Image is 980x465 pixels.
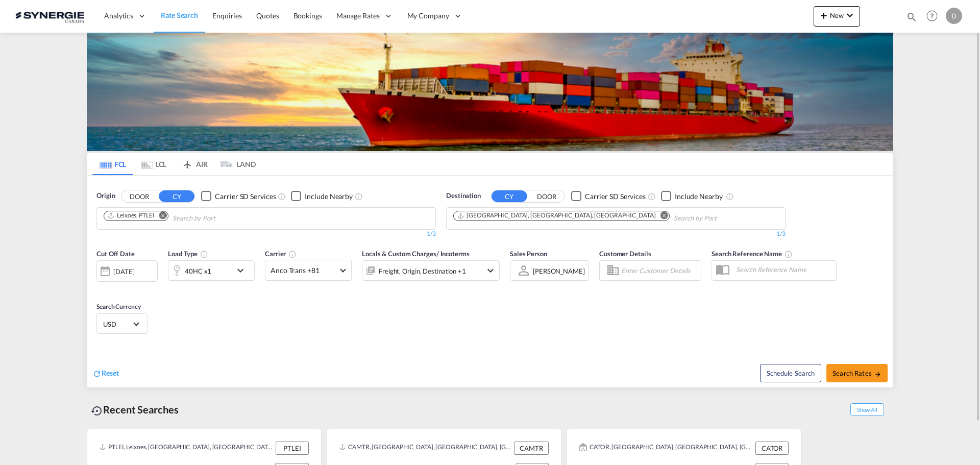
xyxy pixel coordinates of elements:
img: LCL+%26+FCL+BACKGROUND.png [87,33,893,151]
span: Search Currency [96,303,141,310]
span: Rate Search [161,11,198,19]
button: DOOR [529,190,565,202]
md-icon: Unchecked: Ignores neighbouring ports when fetching rates.Checked : Includes neighbouring ports w... [355,192,363,201]
md-icon: icon-backup-restore [91,405,103,417]
button: Remove [654,211,669,222]
span: Quotes [256,11,279,20]
div: Leixoes, PTLEI [107,211,155,220]
span: Locals & Custom Charges [362,250,470,258]
div: [DATE] [113,267,134,276]
div: Freight Origin Destination Factory Stuffingicon-chevron-down [362,260,500,281]
span: Search Reference Name [712,250,793,258]
md-tab-item: LAND [215,153,256,175]
md-icon: Unchecked: Search for CY (Container Yard) services for all selected carriers.Checked : Search for... [278,192,286,201]
md-select: Select Currency: $ USDUnited States Dollar [102,316,142,331]
button: Note: By default Schedule search will only considerorigin ports, destination ports and cut off da... [760,364,821,382]
button: DOOR [121,190,157,202]
div: 1/3 [96,230,436,238]
span: Help [923,7,941,25]
input: Search Reference Name [731,262,836,277]
span: Enquiries [212,11,242,20]
md-pagination-wrapper: Use the left and right arrow keys to navigate between tabs [92,153,256,175]
button: CY [159,190,194,202]
span: Carrier [265,250,297,258]
md-icon: The selected Trucker/Carrierwill be displayed in the rate results If the rates are from another f... [288,250,297,258]
md-icon: icon-airplane [181,158,193,166]
div: CATOR, Toronto, ON, Canada, North America, Americas [579,442,753,455]
div: Include Nearby [675,191,723,202]
md-chips-wrap: Chips container. Use arrow keys to select chips. [452,208,775,227]
span: Analytics [104,11,133,21]
div: [DATE] [96,260,158,282]
md-checkbox: Checkbox No Ink [571,191,646,202]
input: Chips input. [173,210,269,227]
div: icon-magnify [906,11,917,27]
span: Reset [102,369,119,377]
div: 40HC x1 [185,264,211,278]
span: Search Rates [832,369,881,377]
md-icon: icon-chevron-down [844,9,856,21]
div: 40HC x1icon-chevron-down [168,260,255,281]
span: Destination [446,191,481,201]
div: 1/3 [446,230,786,238]
md-checkbox: Checkbox No Ink [291,191,353,202]
md-icon: icon-plus 400-fg [818,9,830,21]
md-icon: icon-chevron-down [484,264,497,277]
div: CATOR [755,442,789,455]
md-icon: Unchecked: Search for CY (Container Yard) services for all selected carriers.Checked : Search for... [648,192,656,201]
img: 1f56c880d42311ef80fc7dca854c8e59.png [15,5,84,28]
md-select: Sales Person: Daniel Dico [532,263,586,278]
div: CAMTR [514,442,549,455]
md-tab-item: LCL [133,153,174,175]
button: icon-plus 400-fgNewicon-chevron-down [814,6,860,27]
div: Press delete to remove this chip. [107,211,157,220]
div: Include Nearby [305,191,353,202]
md-checkbox: Checkbox No Ink [661,191,723,202]
md-icon: icon-arrow-right [874,371,881,378]
span: Bookings [293,11,322,20]
div: D [946,8,962,24]
div: PTLEI, Leixoes, Portugal, Southern Europe, Europe [100,442,273,455]
div: Press delete to remove this chip. [457,211,658,220]
md-icon: Your search will be saved by the below given name [785,250,793,258]
div: PTLEI [276,442,309,455]
input: Chips input. [674,210,771,227]
span: Customer Details [599,250,651,258]
md-icon: icon-refresh [92,369,102,378]
span: Anco Trans +81 [271,265,337,276]
md-tab-item: FCL [92,153,133,175]
div: OriginDOOR CY Checkbox No InkUnchecked: Search for CY (Container Yard) services for all selected ... [87,176,893,387]
span: Origin [96,191,115,201]
button: Search Ratesicon-arrow-right [826,364,888,382]
span: / Incoterms [436,250,470,258]
md-datepicker: Select [96,281,104,295]
input: Enter Customer Details [621,263,698,278]
div: icon-refreshReset [92,368,119,379]
md-icon: icon-information-outline [200,250,208,258]
span: Load Type [168,250,208,258]
div: Help [923,7,946,26]
div: CAMTR, Montreal, QC, Canada, North America, Americas [339,442,511,455]
span: New [818,11,856,19]
span: Cut Off Date [96,250,135,258]
md-icon: Unchecked: Ignores neighbouring ports when fetching rates.Checked : Includes neighbouring ports w... [726,192,734,201]
div: Freight Origin Destination Factory Stuffing [379,264,466,278]
span: Show All [850,403,884,416]
md-chips-wrap: Chips container. Use arrow keys to select chips. [102,208,274,227]
md-icon: icon-chevron-down [234,264,252,277]
span: My Company [407,11,449,21]
button: Remove [153,211,168,222]
div: Halifax, NS, CAHAL [457,211,656,220]
span: USD [103,320,132,329]
div: Recent Searches [87,398,183,421]
span: Sales Person [510,250,547,258]
div: Carrier SD Services [585,191,646,202]
div: [PERSON_NAME] [533,267,585,275]
button: CY [492,190,527,202]
md-tab-item: AIR [174,153,215,175]
md-icon: icon-magnify [906,11,917,22]
span: Manage Rates [336,11,380,21]
div: Carrier SD Services [215,191,276,202]
md-checkbox: Checkbox No Ink [201,191,276,202]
